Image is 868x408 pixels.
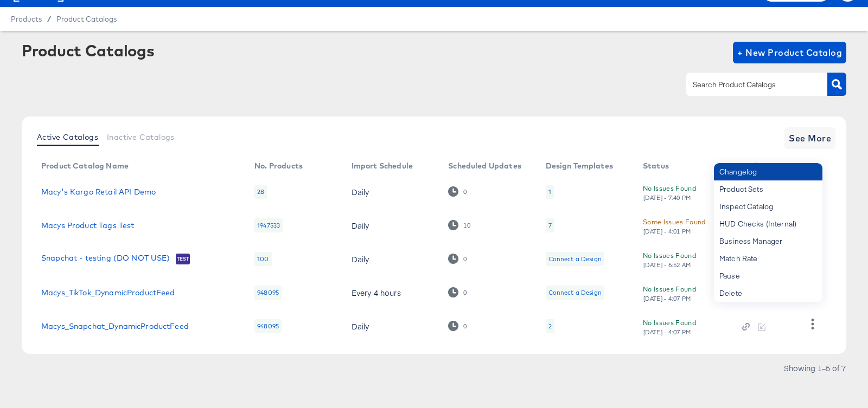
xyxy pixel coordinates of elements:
[56,15,117,23] a: Product Catalogs
[463,188,467,196] div: 0
[714,215,822,232] div: HUD Checks (Internal)
[254,252,271,266] div: 100
[789,131,831,146] span: See More
[463,289,467,296] div: 0
[784,127,835,149] button: See More
[643,216,706,235] button: Some Issues Found[DATE] - 4:01 PM
[714,250,822,267] div: Match Rate
[343,309,440,343] td: Daily
[448,287,467,297] div: 0
[463,255,467,263] div: 0
[41,254,170,264] a: Snapchat - testing (DO NOT USE)
[714,267,822,284] div: Pause
[11,15,42,23] span: Products
[448,321,467,331] div: 0
[548,221,552,230] div: 7
[42,15,56,23] span: /
[343,175,440,209] td: Daily
[691,79,806,91] input: Search Product Catalogs
[546,252,604,266] div: Connect a Design
[254,218,283,232] div: 1947533
[548,187,551,196] div: 1
[463,322,467,330] div: 0
[448,161,521,170] div: Scheduled Updates
[254,161,303,170] div: No. Products
[22,42,154,59] div: Product Catalogs
[254,185,267,199] div: 28
[548,288,602,297] div: Connect a Design
[546,161,613,170] div: Design Templates
[448,186,467,197] div: 0
[714,284,822,302] div: Delete
[343,209,440,242] td: Daily
[548,255,602,263] div: Connect a Design
[343,276,440,309] td: Every 4 hours
[176,255,190,263] span: Test
[634,158,733,175] th: Status
[714,163,822,180] div: Changelog
[448,220,471,230] div: 10
[643,216,706,228] div: Some Issues Found
[546,286,604,300] div: Connect a Design
[794,158,835,175] th: More
[37,133,98,141] span: Active Catalogs
[714,198,822,215] div: Inspect Catalog
[41,221,134,230] a: Macys Product Tags Test
[254,319,282,333] div: 948095
[463,222,470,229] div: 10
[548,322,552,331] div: 2
[733,42,846,63] button: + New Product Catalog
[783,364,846,372] div: Showing 1–5 of 7
[107,133,175,141] span: Inactive Catalogs
[733,158,795,175] th: Action
[643,228,692,235] div: [DATE] - 4:01 PM
[41,288,175,297] a: Macys_TikTok_DynamicProductFeed
[546,319,554,333] div: 2
[714,232,822,250] div: Business Manager
[343,242,440,276] td: Daily
[41,187,156,196] a: Macy's Kargo Retail API Demo
[546,218,554,232] div: 7
[352,161,413,170] div: Import Schedule
[737,45,842,60] span: + New Product Catalog
[714,180,822,198] div: Product Sets
[448,254,467,264] div: 0
[41,322,189,331] a: Macys_Snapchat_DynamicProductFeed
[546,185,554,199] div: 1
[41,161,129,170] div: Product Catalog Name
[254,286,282,300] div: 948095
